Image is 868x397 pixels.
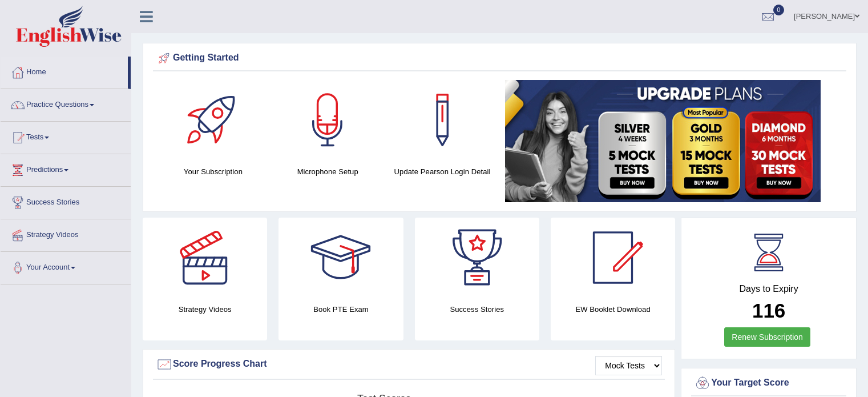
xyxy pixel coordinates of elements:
b: 116 [752,299,785,322]
a: Tests [1,122,131,150]
h4: EW Booklet Download [551,303,675,315]
a: Your Account [1,252,131,280]
h4: Book PTE Exam [278,303,403,315]
img: small5.jpg [505,80,821,202]
h4: Microphone Setup [276,166,380,178]
div: Your Target Score [694,375,843,392]
a: Strategy Videos [1,219,131,248]
a: Home [1,57,128,85]
h4: Days to Expiry [694,284,843,294]
h4: Your Subscription [162,166,265,178]
span: 0 [773,5,785,15]
div: Score Progress Chart [156,356,662,373]
div: Getting Started [156,50,843,67]
h4: Success Stories [415,303,539,315]
h4: Strategy Videos [143,303,267,315]
a: Practice Questions [1,89,131,118]
a: Success Stories [1,187,131,215]
a: Predictions [1,154,131,183]
a: Renew Subscription [724,327,810,347]
h4: Update Pearson Login Detail [391,166,494,178]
